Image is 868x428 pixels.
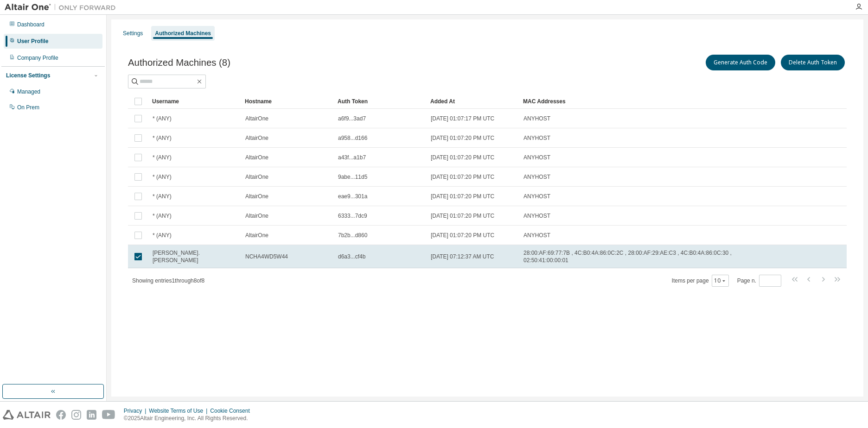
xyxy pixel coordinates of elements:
span: a43f...a1b7 [338,154,366,161]
span: a958...d166 [338,134,367,142]
span: ANYHOST [523,173,550,181]
div: Cookie Consent [210,407,255,415]
div: License Settings [6,72,50,79]
div: Hostname [245,94,330,109]
div: Privacy [124,407,149,415]
div: User Profile [17,38,48,45]
span: [DATE] 07:12:37 AM UTC [431,253,494,260]
span: [DATE] 01:07:20 PM UTC [431,232,494,239]
span: 9abe...11d5 [338,173,367,181]
button: 10 [714,277,727,284]
span: AltairOne [245,154,268,161]
span: AltairOne [245,115,268,122]
img: altair_logo.svg [3,410,51,420]
div: On Prem [17,104,39,111]
span: 6333...7dc9 [338,212,367,220]
div: Username [152,94,237,109]
span: * (ANY) [153,134,172,142]
span: d6a3...cf4b [338,253,365,260]
span: ANYHOST [523,193,550,200]
div: Managed [17,88,40,95]
span: a6f9...3ad7 [338,115,366,122]
img: Altair One [5,3,121,12]
span: AltairOne [245,193,268,200]
span: [DATE] 01:07:20 PM UTC [431,154,494,161]
div: Auth Token [338,94,423,109]
span: 28:00:AF:69:77:7B , 4C:B0:4A:86:0C:2C , 28:00:AF:29:AE:C3 , 4C:B0:4A:86:0C:30 , 02:50:41:00:00:01 [523,249,749,264]
span: * (ANY) [153,193,172,200]
span: [DATE] 01:07:17 PM UTC [431,115,494,122]
span: ANYHOST [523,212,550,220]
span: ANYHOST [523,154,550,161]
div: Settings [123,30,143,37]
span: 7b2b...d860 [338,232,367,239]
span: ANYHOST [523,134,550,142]
div: Added At [430,94,516,109]
span: [DATE] 01:07:20 PM UTC [431,193,494,200]
span: [PERSON_NAME].[PERSON_NAME] [153,249,237,264]
span: Page n. [737,275,781,287]
span: * (ANY) [153,232,172,239]
div: Website Terms of Use [149,407,210,415]
span: * (ANY) [153,173,172,181]
button: Generate Auth Code [706,55,775,70]
span: [DATE] 01:07:20 PM UTC [431,173,494,181]
span: * (ANY) [153,115,172,122]
img: linkedin.svg [87,410,96,420]
button: Delete Auth Token [781,55,845,70]
span: * (ANY) [153,212,172,220]
span: AltairOne [245,232,268,239]
span: eae9...301a [338,193,367,200]
div: Company Profile [17,54,58,62]
span: [DATE] 01:07:20 PM UTC [431,212,494,220]
p: © 2025 Altair Engineering, Inc. All Rights Reserved. [124,415,255,422]
div: Dashboard [17,21,45,28]
span: ANYHOST [523,232,550,239]
span: NCHA4WD5W44 [245,253,288,260]
span: Showing entries 1 through 8 of 8 [132,277,204,284]
img: youtube.svg [102,410,115,420]
span: AltairOne [245,173,268,181]
div: MAC Addresses [523,94,749,109]
span: ANYHOST [523,115,550,122]
span: Items per page [672,275,729,287]
span: [DATE] 01:07:20 PM UTC [431,134,494,142]
span: * (ANY) [153,154,172,161]
div: Authorized Machines [155,30,211,37]
img: instagram.svg [71,410,81,420]
span: AltairOne [245,134,268,142]
span: Authorized Machines (8) [128,57,230,68]
img: facebook.svg [56,410,66,420]
span: AltairOne [245,212,268,220]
